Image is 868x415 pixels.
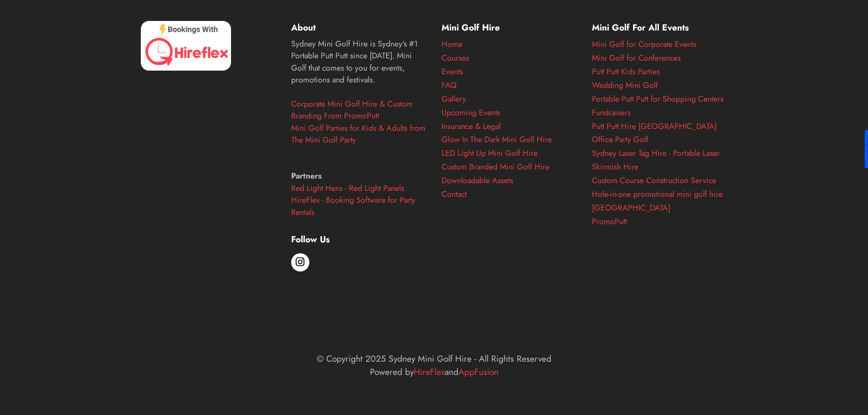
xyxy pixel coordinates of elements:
[592,147,720,173] a: Sydney Laser Tag Hire - Portable Laser Skirmish Hire
[442,93,466,105] a: Gallery
[592,215,627,227] a: PromoPutt
[291,170,322,182] strong: Partners
[592,79,658,91] a: Wedding Mini Golf
[592,66,660,77] a: Putt Putt Kids Parties
[291,38,427,218] p: Sydney Mini Golf Hire is Sydney's #1 Portable Putt Putt since [DATE]. Mini Golf that comes to you...
[141,21,231,71] img: HireFlex Booking System
[442,107,500,118] a: Upcoming Events
[442,133,552,145] a: Glow In The Dark Mini Golf Hire
[458,365,498,378] a: AppFusion
[592,21,689,34] strong: Mini Golf For All Events
[291,194,416,218] a: HireFlex - Booking Software for Party Rentals
[291,182,404,194] a: Red Light Hero - Red Light Panels
[291,122,426,146] a: Mini Golf Parties for Kids & Adults from The Mini Golf Party
[592,107,631,118] a: Fundraisers
[592,52,681,64] a: Mini Golf for Conferences
[141,352,728,379] p: © Copyright 2025 Sydney Mini Golf Hire - All Rights Reserved Powered by and
[442,38,462,50] a: Home
[442,188,467,200] a: Contact
[592,174,716,186] a: Custom Course Construction Service
[442,21,500,34] strong: Mini Golf Hire
[291,98,413,122] a: Corporate Mini Golf Hire & Custom Branding From PromoPutt
[592,120,717,132] a: Putt Putt Hire [GEOGRAPHIC_DATA]
[442,161,550,173] a: Custom Branded Mini Golf Hire
[442,79,457,91] a: FAQ
[291,233,330,246] strong: Follow Us
[414,365,445,378] a: HireFlex
[592,38,696,50] a: Mini Golf for Corporate Events
[442,120,501,132] a: Insurance & Legal
[592,93,724,105] a: Portable Putt Putt for Shopping Centers
[442,147,538,159] a: LED Light Up Mini Golf Hire
[592,188,723,214] a: Hole-in-one promotional mini golf hire [GEOGRAPHIC_DATA]
[442,174,513,186] a: Downloadable Assets
[291,21,316,34] strong: About
[442,66,463,77] a: Events
[592,133,648,145] a: Office Party Golf
[442,52,469,64] a: Courses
